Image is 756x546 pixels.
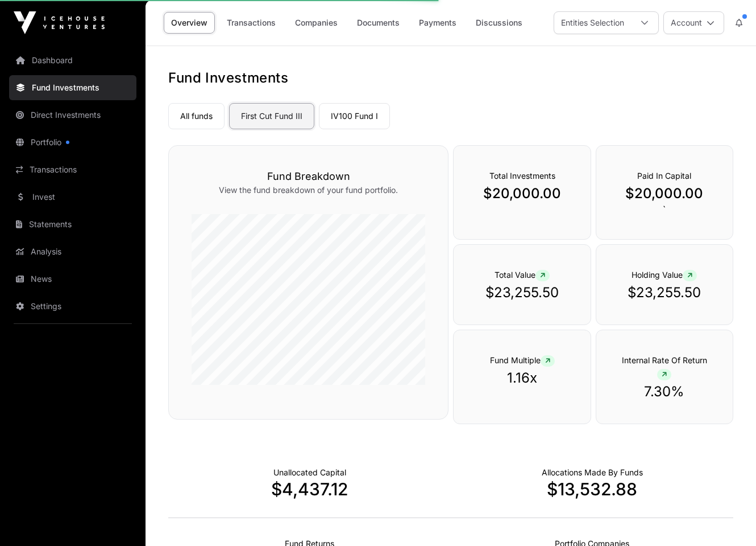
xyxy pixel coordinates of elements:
p: $20,000.00 [619,184,710,203]
span: Total Value [495,270,550,280]
p: 7.30% [619,383,710,401]
a: Transactions [219,12,283,34]
div: Entities Selection [554,12,631,34]
span: Internal Rate Of Return [622,355,707,379]
a: Dashboard [9,48,136,73]
a: Settings [9,294,136,319]
a: Direct Investments [9,102,136,128]
h3: Fund Breakdown [192,169,425,184]
p: $13,532.88 [451,479,733,499]
a: Statements [9,212,136,237]
button: Account [663,11,724,34]
span: Fund Multiple [490,355,555,365]
a: First Cut Fund III [229,103,314,129]
a: Discussions [468,12,530,34]
span: Total Investments [489,171,555,180]
p: Cash not yet allocated [273,467,346,478]
p: $20,000.00 [476,184,567,203]
a: Documents [350,12,407,34]
a: Companies [288,12,345,34]
a: All funds [168,103,225,129]
span: Paid In Capital [637,171,691,180]
p: $23,255.50 [476,284,567,302]
p: $23,255.50 [619,284,710,302]
a: Portfolio [9,130,136,155]
p: Capital Deployed Into Companies [542,467,643,478]
iframe: Chat Widget [699,491,756,546]
p: $4,437.12 [168,479,451,499]
p: View the fund breakdown of your fund portfolio. [192,184,425,196]
a: Overview [164,12,215,34]
h1: Fund Investments [168,69,733,87]
p: 1.16x [476,369,567,387]
a: Analysis [9,239,136,264]
a: IV100 Fund I [319,103,390,129]
a: Transactions [9,157,136,182]
a: Invest [9,184,136,210]
img: Icehouse Ventures Logo [14,11,105,34]
a: Fund Investments [9,75,136,100]
span: Holding Value [632,270,697,280]
a: News [9,266,136,292]
a: Payments [412,12,464,34]
div: ` [596,145,733,240]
